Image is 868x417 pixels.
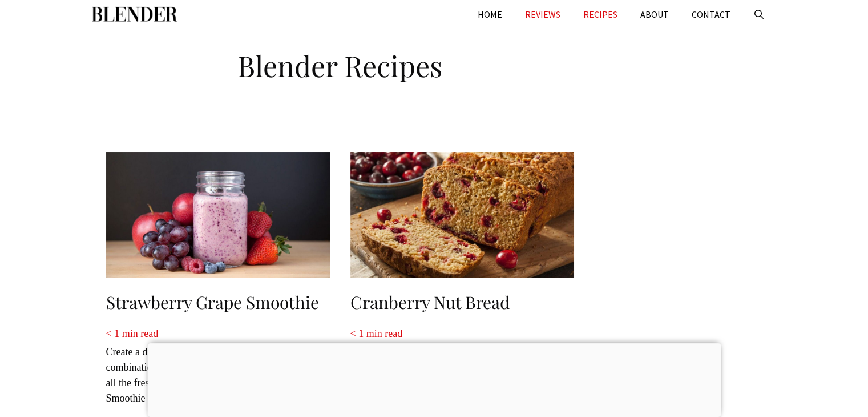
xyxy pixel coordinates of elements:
[350,326,574,375] p: Create that extra burst of flavor with this tasty Cranberry Nut Bread whole-wheat recipe.
[106,152,330,278] img: Strawberry Grape Smoothie
[350,152,574,278] img: Cranberry Nut Bread
[350,291,510,314] a: Cranberry Nut Bread
[106,328,120,339] span: < 1
[147,343,721,414] iframe: Advertisement
[605,46,760,388] iframe: Advertisement
[106,291,319,314] a: Strawberry Grape Smoothie
[106,326,330,406] p: Create a deliciously pink smoothie from a combination of strawberries, red & green grapes with al...
[122,328,158,339] span: min read
[100,40,580,86] h1: Blender Recipes
[350,328,364,339] span: < 1
[366,328,402,339] span: min read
